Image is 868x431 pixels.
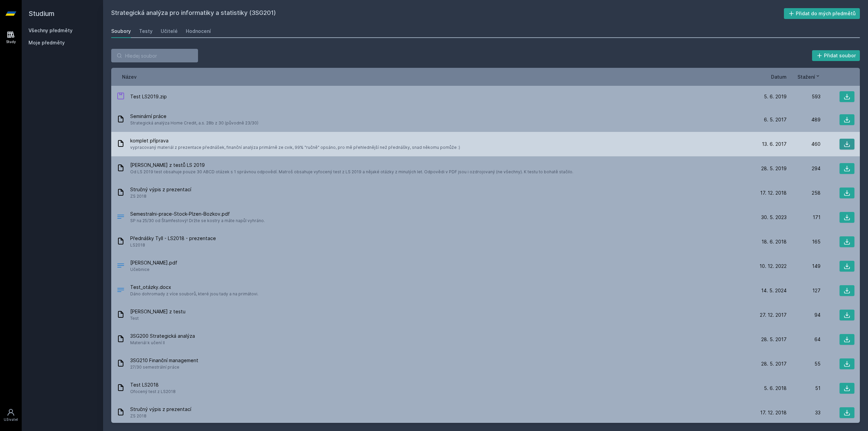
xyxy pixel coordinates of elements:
span: ZS 2018 [130,413,191,419]
span: 3SG210 Finanční management [130,357,198,364]
span: Ofocený test z LS2018 [130,388,176,395]
span: Materiál k učení II [130,339,195,346]
a: Všechny předměty [28,27,73,33]
div: 33 [787,409,821,416]
div: 258 [787,190,821,196]
div: 171 [787,214,821,221]
span: 27/30 semestrální práce [130,364,198,371]
button: Datum [771,73,787,80]
span: Stručný výpis z prezentací [130,186,191,193]
div: 489 [787,116,821,123]
span: Dáno dohromady z více souborů, které jsou tady a na primátovi. [130,291,258,297]
div: Testy [139,28,153,35]
div: Study [6,39,16,44]
div: Soubory [111,28,131,35]
div: 94 [787,312,821,318]
span: 17. 12. 2018 [760,409,787,416]
span: Moje předměty [28,39,65,46]
span: ZS 2018 [130,193,191,200]
div: 64 [787,336,821,343]
span: Stažení [797,73,815,80]
h2: Strategická analýza pro informatiky a statistiky (3SG201) [111,8,784,19]
span: 27. 12. 2017 [760,312,787,318]
div: 51 [787,385,821,392]
span: 28. 5. 2017 [761,360,787,367]
div: 294 [787,165,821,172]
span: Test [130,315,185,322]
span: vypracovaný materiál z prezentace přednášek, finanční analýza primárně ze cvik, 99% "ručně" opsán... [130,144,460,151]
span: 10. 12. 2022 [759,263,787,270]
span: Učebnice [130,266,177,273]
div: Hodnocení [186,28,211,35]
a: Hodnocení [186,24,211,38]
div: 149 [787,263,821,270]
button: Přidat do mých předmětů [784,8,860,19]
span: 3SG200 Strategická analýza [130,333,195,339]
span: 13. 6. 2017 [762,141,787,148]
div: Učitelé [161,28,178,35]
span: [PERSON_NAME] z testů LS 2019 [130,162,573,169]
span: 18. 6. 2018 [762,238,787,245]
span: Seminární práce [130,113,258,120]
button: Přidat soubor [812,50,860,61]
a: Testy [139,24,153,38]
div: PDF [117,261,125,271]
span: Test LS2018 [130,381,176,388]
div: 127 [787,287,821,294]
span: Test LS2019.zip [130,93,167,100]
span: 30. 5. 2023 [761,214,787,221]
div: 55 [787,360,821,367]
div: 593 [787,93,821,100]
span: LS2018 [130,242,216,249]
span: Přednášky Tyll - LS2018 - prezentace [130,235,216,242]
span: 14. 5. 2024 [761,287,787,294]
div: 460 [787,141,821,148]
span: [PERSON_NAME] z testu [130,308,185,315]
button: Stažení [797,73,821,80]
input: Hledej soubor [111,49,198,62]
div: Uživatel [4,417,18,422]
span: 5. 6. 2019 [764,93,787,100]
span: Od LS 2019 test obsahuje pouze 30 ABCD otázek s 1 správnou odpovědí. Matroš obsahuje vyfocený tes... [130,169,573,175]
div: PDF [117,213,125,222]
span: 28. 5. 2017 [761,336,787,343]
span: Strategická analýza Home Credit, a.s. 28b z 30 (původně 23/30) [130,120,258,126]
a: Soubory [111,24,131,38]
span: Test_otázky.docx [130,284,258,291]
a: Učitelé [161,24,178,38]
a: Uživatel [1,405,20,426]
span: SP na 25/30 od Štamfestový! Držte se kostry a máte napůl vyhráno. [130,217,265,224]
span: 6. 5. 2017 [764,116,787,123]
span: Semestralni-prace-Stock-Plzen-Bozkov.pdf [130,211,265,217]
span: Stručný výpis z prezentací [130,406,191,413]
div: ZIP [117,92,125,102]
span: 17. 12. 2018 [760,190,787,196]
div: 165 [787,238,821,245]
span: 5. 6. 2018 [764,385,787,392]
button: Název [122,73,137,80]
span: 28. 5. 2019 [761,165,787,172]
span: komplet příprava [130,137,460,144]
div: DOCX [117,286,125,296]
a: Study [1,27,20,48]
span: [PERSON_NAME].pdf [130,259,177,266]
